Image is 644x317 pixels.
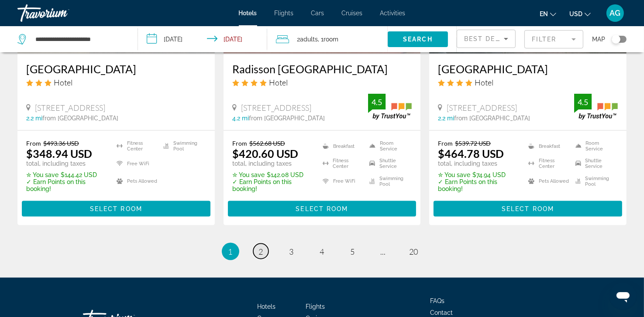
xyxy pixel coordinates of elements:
img: trustyou-badge.svg [368,94,412,119]
span: 20 [410,247,418,256]
nav: Pagination [17,243,627,260]
button: Check-in date: Oct 8, 2025 Check-out date: Oct 12, 2025 [138,26,267,52]
div: 4.5 [368,97,386,107]
span: Select Room [502,205,554,212]
a: Cars [311,10,324,17]
div: 3 star Hotel [26,78,206,87]
span: Adults [300,36,318,43]
span: Room [324,36,338,43]
span: 4 [320,247,324,256]
img: trustyou-badge.svg [574,94,618,119]
p: ✓ Earn Points on this booking! [232,178,312,192]
button: Select Room [434,201,622,217]
p: $142.08 USD [232,171,312,178]
a: [GEOGRAPHIC_DATA] [26,62,206,75]
span: [STREET_ADDRESS] [35,103,105,112]
iframe: Button to launch messaging window [609,282,637,310]
del: $562.68 USD [249,140,285,147]
button: Filter [524,30,583,49]
span: ✮ You save [438,171,470,178]
span: from [GEOGRAPHIC_DATA] [249,115,325,122]
button: Search [388,31,448,47]
span: [STREET_ADDRESS] [241,103,311,112]
span: 2 [297,33,318,45]
p: $144.42 USD [26,171,106,178]
a: Select Room [434,203,622,212]
a: Contact [430,309,453,316]
div: 4.5 [574,97,592,107]
li: Shuttle Service [365,157,412,170]
li: Pets Allowed [112,175,159,188]
mat-select: Sort by [464,34,508,44]
span: , 1 [318,33,338,45]
h3: Radisson [GEOGRAPHIC_DATA] [232,62,412,75]
del: $539.72 USD [455,140,491,147]
span: ✮ You save [26,171,59,178]
span: 5 [351,247,355,256]
a: Select Room [22,203,210,212]
li: Breakfast [524,140,571,153]
span: 1 [228,247,233,256]
span: From [438,140,453,147]
li: Fitness Center [318,157,365,170]
span: USD [569,10,582,17]
p: total, including taxes [26,160,106,167]
button: Select Room [228,201,417,217]
del: $493.36 USD [43,140,79,147]
button: Change language [540,7,556,20]
button: User Menu [604,4,627,22]
li: Free WiFi [112,157,159,170]
li: Shuttle Service [571,157,618,170]
p: ✓ Earn Points on this booking! [26,178,106,192]
span: Search [403,36,433,43]
span: en [540,10,548,17]
a: FAQs [430,297,444,304]
span: from [GEOGRAPHIC_DATA] [42,115,118,122]
p: total, including taxes [438,160,517,167]
p: ✓ Earn Points on this booking! [438,178,517,192]
li: Room Service [365,140,412,153]
p: total, including taxes [232,160,312,167]
a: Flights [275,10,294,17]
span: [STREET_ADDRESS] [447,103,517,112]
ins: $464.78 USD [438,147,504,160]
span: From [26,140,41,147]
a: [GEOGRAPHIC_DATA] [438,62,618,75]
span: Map [592,33,605,45]
span: 2 [259,247,263,256]
span: Best Deals [464,35,510,42]
span: 2.2 mi [438,115,454,122]
div: 4 star Hotel [438,78,618,87]
li: Fitness Center [524,157,571,170]
span: Hotel [54,78,72,87]
span: ✮ You save [232,171,265,178]
a: Travorium [17,2,105,24]
ins: $420.60 USD [232,147,298,160]
span: AG [610,9,621,17]
span: Select Room [90,205,142,212]
a: Cruises [342,10,363,17]
li: Swimming Pool [571,175,618,188]
li: Room Service [571,140,618,153]
span: Hotel [269,78,288,87]
li: Swimming Pool [159,140,206,153]
li: Swimming Pool [365,175,412,188]
span: 3 [289,247,294,256]
li: Free WiFi [318,175,365,188]
a: Flights [306,303,325,310]
span: Hotels [257,303,276,310]
li: Fitness Center [112,140,159,153]
a: Select Room [228,203,417,212]
span: Select Room [296,205,348,212]
a: Hotels [239,10,257,17]
a: Activities [380,10,406,17]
